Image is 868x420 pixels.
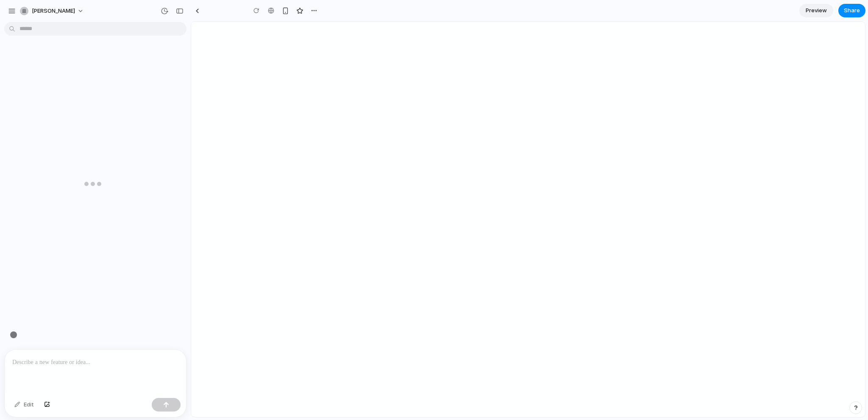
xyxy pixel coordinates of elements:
span: Share [844,6,860,15]
button: Share [838,4,865,17]
a: Preview [799,4,833,17]
span: Preview [806,6,827,15]
span: [PERSON_NAME] [32,7,75,15]
button: [PERSON_NAME] [17,4,88,18]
